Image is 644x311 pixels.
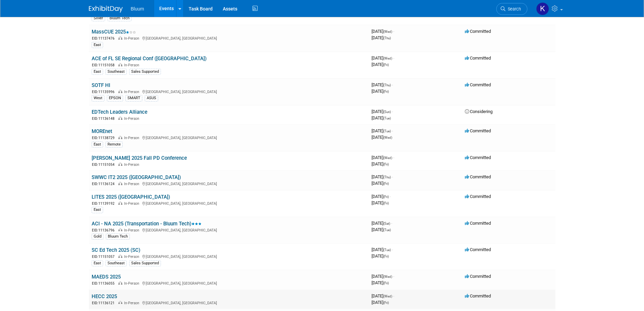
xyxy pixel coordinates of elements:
[465,221,491,226] span: Committed
[465,109,493,114] span: Considering
[92,63,117,67] span: EID: 11151058
[92,109,147,115] a: EDTech Leaders Alliance
[125,95,142,101] div: SMART
[392,82,393,87] span: -
[465,155,491,160] span: Committed
[92,182,117,186] span: EID: 11136124
[465,128,491,133] span: Committed
[383,116,391,120] span: (Tue)
[383,30,392,34] span: (Wed)
[372,181,389,186] span: [DATE]
[383,254,389,258] span: (Fri)
[383,294,392,298] span: (Wed)
[383,228,391,232] span: (Tue)
[124,281,141,286] span: In-Person
[124,63,141,67] span: In-Person
[372,35,391,40] span: [DATE]
[92,35,366,41] div: [GEOGRAPHIC_DATA], [GEOGRAPHIC_DATA]
[92,128,112,134] a: MOREnet
[124,254,141,259] span: In-Person
[92,247,140,253] a: SC Ed Tech 2025 (SC)
[118,136,122,139] img: In-Person Event
[118,182,122,185] img: In-Person Event
[465,293,491,298] span: Committed
[383,222,390,225] span: (Sat)
[92,42,103,48] div: East
[118,281,122,285] img: In-Person Event
[391,221,392,226] span: -
[372,174,393,179] span: [DATE]
[383,182,389,185] span: (Fri)
[129,260,161,266] div: Sales Supported
[107,95,123,101] div: EPSON
[383,156,392,160] span: (Wed)
[372,161,389,166] span: [DATE]
[92,95,104,101] div: West
[392,174,393,179] span: -
[105,260,127,266] div: Southeast
[92,274,121,280] a: MAEDS 2025
[92,15,105,21] div: Silver
[392,247,393,252] span: -
[92,228,117,232] span: EID: 11136796
[372,135,392,140] span: [DATE]
[372,194,391,199] span: [DATE]
[131,6,144,12] span: Bluum
[124,201,141,206] span: In-Person
[393,293,394,298] span: -
[92,207,103,213] div: East
[383,136,392,139] span: (Wed)
[92,227,366,233] div: [GEOGRAPHIC_DATA], [GEOGRAPHIC_DATA]
[372,89,389,94] span: [DATE]
[118,228,122,231] img: In-Person Event
[92,202,117,205] span: EID: 11139192
[372,300,389,305] span: [DATE]
[496,3,527,15] a: Search
[392,128,393,133] span: -
[392,109,393,114] span: -
[92,282,117,285] span: EID: 11136055
[118,201,122,205] img: In-Person Event
[383,129,391,133] span: (Tue)
[92,69,103,75] div: East
[383,195,389,199] span: (Fri)
[92,82,110,88] a: SOTF HI
[393,29,394,34] span: -
[92,117,117,120] span: EID: 11136148
[92,37,117,40] span: EID: 11137476
[465,29,491,34] span: Committed
[92,163,117,166] span: EID: 11151054
[106,234,130,240] div: Bluum Tech
[124,228,141,232] span: In-Person
[92,89,366,94] div: [GEOGRAPHIC_DATA], [GEOGRAPHIC_DATA]
[383,90,389,93] span: (Fri)
[383,110,391,114] span: (Sun)
[372,227,391,232] span: [DATE]
[92,90,117,94] span: EID: 11135996
[92,194,170,200] a: LITES 2025 ([GEOGRAPHIC_DATA])
[372,221,392,226] span: [DATE]
[118,36,122,40] img: In-Person Event
[92,260,103,266] div: East
[92,234,103,240] div: Gold
[372,293,394,298] span: [DATE]
[92,293,117,299] a: HECC 2025
[465,247,491,252] span: Committed
[92,301,117,305] span: EID: 11136121
[92,181,366,186] div: [GEOGRAPHIC_DATA], [GEOGRAPHIC_DATA]
[372,62,389,67] span: [DATE]
[465,55,491,61] span: Committed
[390,194,391,199] span: -
[393,55,394,61] span: -
[372,274,394,279] span: [DATE]
[92,136,117,140] span: EID: 11138729
[92,200,366,206] div: [GEOGRAPHIC_DATA], [GEOGRAPHIC_DATA]
[465,194,491,199] span: Committed
[372,253,389,259] span: [DATE]
[124,116,141,121] span: In-Person
[372,109,393,114] span: [DATE]
[383,57,392,60] span: (Wed)
[372,29,394,34] span: [DATE]
[118,301,122,304] img: In-Person Event
[383,281,389,285] span: (Fri)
